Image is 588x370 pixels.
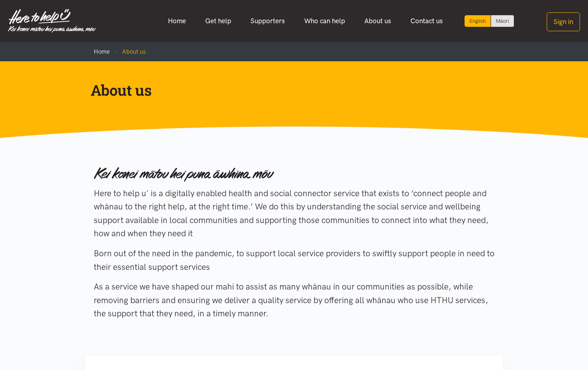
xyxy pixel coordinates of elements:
li: About us [110,47,146,56]
p: Born out of the need in the pandemic, to support local service providers to swiftly support peopl... [94,247,495,273]
a: Contact us [401,12,453,30]
div: Language toggle [465,15,514,27]
button: Sign in [547,12,580,31]
p: Here to help u' is a digitally enabled health and social connector service that exists to ‘connec... [94,187,495,240]
div: Current language [465,15,491,27]
h1: About us [91,80,485,100]
a: Home [94,48,110,55]
img: Home [8,9,96,33]
a: Get help [196,12,241,30]
a: Who can help [295,12,355,30]
p: As a service we have shaped our mahi to assist as many whānau in our communities as possible, whi... [94,280,495,320]
a: Switch to Te Reo Māori [491,15,514,27]
a: Home [158,12,196,30]
a: About us [355,12,401,30]
a: Supporters [241,12,295,30]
